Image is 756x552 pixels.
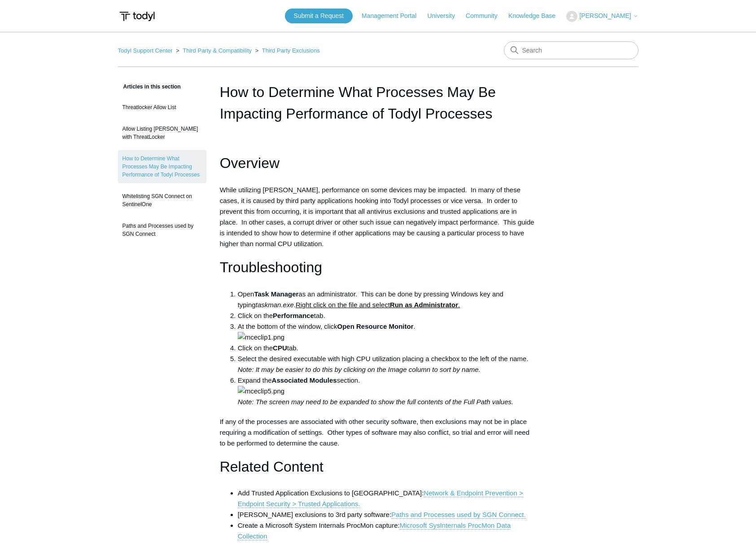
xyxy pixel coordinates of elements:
span: Articles in this section [118,84,181,90]
li: Third Party Exclusions [253,47,320,54]
li: Create a Microsoft System Internals ProcMon capture: [238,520,537,542]
a: Whitelisting SGN Connect on SentinelOne [118,188,206,213]
strong: Task Manager [254,290,298,298]
li: Expand the section. [238,375,537,407]
a: Network & Endpoint Prevention > Endpoint Security > Trusted Applications. [238,489,523,508]
a: Allow Listing [PERSON_NAME] with ThreatLocker [118,120,206,146]
img: mceclip1.png [238,332,284,343]
h1: Related Content [220,455,537,478]
a: Knowledge Base [508,11,564,21]
span: Right click on the file and select . [296,301,460,309]
a: Threatlocker Allow List [118,99,206,116]
a: Management Portal [362,11,425,21]
strong: Run as Administrator [390,301,458,309]
button: [PERSON_NAME] [566,11,638,22]
img: Todyl Support Center Help Center home page [118,8,156,25]
p: If any of the processes are associated with other security software, then exclusions may not be i... [220,416,537,449]
img: mceclip5.png [238,386,284,397]
a: Submit a Request [285,9,353,23]
a: Paths and Processes used by SGN Connect. [391,511,525,519]
a: Todyl Support Center [118,47,173,54]
strong: CPU [273,344,287,352]
span: [PERSON_NAME] [579,12,631,19]
a: Third Party Exclusions [262,47,320,54]
li: Todyl Support Center [118,47,175,54]
a: Third Party & Compatibility [183,47,252,54]
a: University [427,11,463,21]
h1: Troubleshooting [220,256,537,279]
a: Paths and Processes used by SGN Connect [118,217,206,243]
em: taskman.exe [256,301,294,309]
li: Select the desired executable with high CPU utilization placing a checkbox to the left of the name. [238,353,537,375]
strong: Open Resource Monitor [337,322,413,330]
li: Add Trusted Application Exclusions to [GEOGRAPHIC_DATA]: [238,488,537,509]
em: Note: It may be easier to do this by clicking on the Image column to sort by name. [238,366,481,373]
a: Community [466,11,507,21]
h1: Overview [220,152,537,175]
li: [PERSON_NAME] exclusions to 3rd party software: [238,509,537,520]
strong: Associated Modules [272,376,337,384]
li: Third Party & Compatibility [174,47,253,54]
p: While utilizing [PERSON_NAME], performance on some devices may be impacted. In many of these case... [220,185,537,249]
a: How to Determine What Processes May Be Impacting Performance of Todyl Processes [118,150,206,183]
li: Click on the tab. [238,310,537,321]
li: Open as an administrator. This can be done by pressing Windows key and typing . [238,289,537,310]
input: Search [504,41,638,59]
h1: How to Determine What Processes May Be Impacting Performance of Todyl Processes [220,81,537,124]
li: Click on the tab. [238,343,537,353]
strong: Performance [273,312,314,319]
em: Note: The screen may need to be expanded to show the full contents of the Full Path values. [238,398,514,406]
li: At the bottom of the window, click . [238,321,537,343]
